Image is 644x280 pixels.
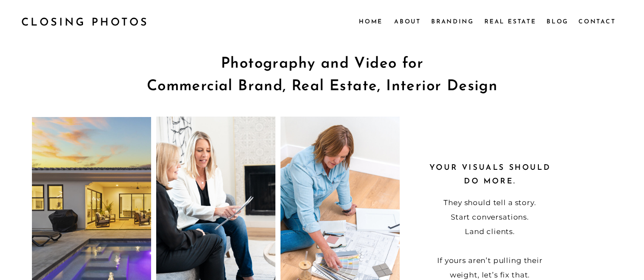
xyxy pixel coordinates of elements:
h2: Your visuals should do more. [428,161,553,188]
a: Blog [547,17,570,26]
a: Contact [578,17,615,26]
a: Real Estate [484,17,538,26]
a: About [394,17,420,26]
a: Branding [431,17,475,26]
h1: Photography and Video for Commercial Brand, Real Estate, Interior Design [67,53,578,100]
a: Home [359,17,383,26]
a: CLOSING PHOTOS [21,13,157,29]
